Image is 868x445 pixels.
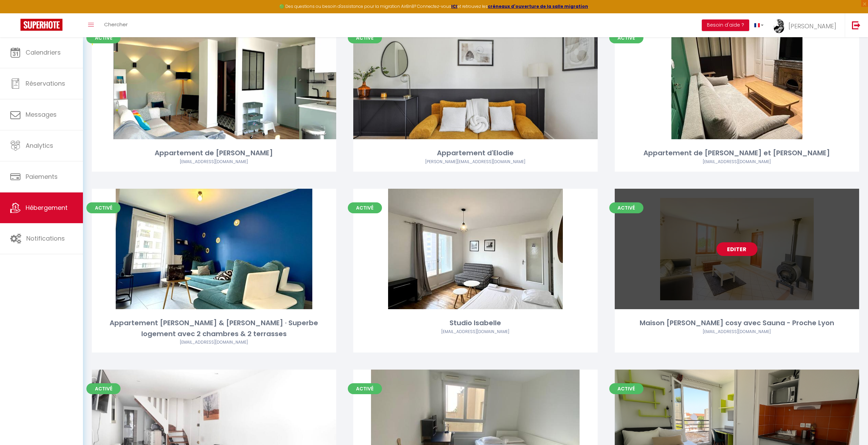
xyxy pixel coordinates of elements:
a: Editer [716,242,757,256]
div: Airbnb [353,329,598,335]
img: ... [774,19,784,33]
div: Appartement de [PERSON_NAME] [92,148,336,158]
span: [PERSON_NAME] [788,22,836,30]
span: Chercher [104,21,128,28]
span: Activé [348,32,382,43]
span: Notifications [26,234,65,243]
span: Paiements [26,172,58,181]
div: Studio Isabelle [353,318,598,328]
a: ... [PERSON_NAME] [769,13,845,37]
a: ICI [451,3,457,9]
button: Besoin d'aide ? [702,19,749,31]
div: Appartement [PERSON_NAME] & [PERSON_NAME] · Superbe logement avec 2 chambres & 2 terrasses [92,318,336,339]
div: Airbnb [615,159,859,165]
a: Chercher [99,13,133,37]
div: Airbnb [353,159,598,165]
span: Activé [609,32,643,43]
div: Appartement d'Elodie [353,148,598,158]
a: créneaux d'ouverture de la salle migration [488,3,588,9]
div: Appartement de [PERSON_NAME] et [PERSON_NAME] [615,148,859,158]
img: Super Booking [20,19,62,31]
span: Activé [609,383,643,394]
span: Analytics [26,141,53,150]
span: Activé [86,383,120,394]
div: Maison [PERSON_NAME] cosy avec Sauna - Proche Lyon [615,318,859,328]
div: Airbnb [92,159,336,165]
span: Messages [26,110,57,119]
span: Réservations [26,79,65,88]
div: Airbnb [92,339,336,346]
span: Activé [86,202,120,213]
span: Activé [348,202,382,213]
span: Calendriers [26,48,61,57]
span: Activé [86,32,120,43]
span: Hébergement [26,203,68,212]
span: Activé [348,383,382,394]
div: Airbnb [615,329,859,335]
button: Ouvrir le widget de chat LiveChat [5,3,26,23]
img: logout [852,21,860,29]
span: Activé [609,202,643,213]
